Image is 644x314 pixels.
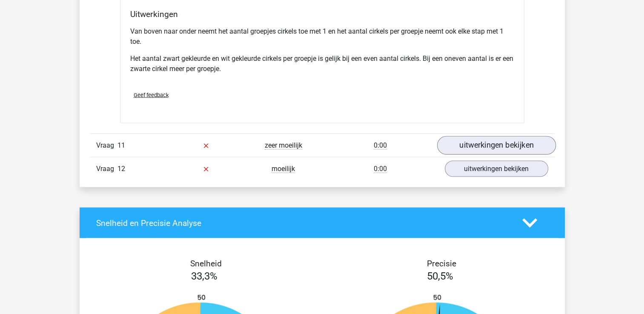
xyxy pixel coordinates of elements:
a: uitwerkingen bekijken [445,160,548,177]
p: Van boven naar onder neemt het aantal groepjes cirkels toe met 1 en het aantal cirkels per groepj... [130,26,514,46]
h4: Precisie [332,258,552,268]
span: zeer moeilijk [265,141,302,149]
span: 11 [117,141,125,149]
span: 0:00 [374,141,387,149]
span: 12 [117,164,125,172]
span: Vraag [96,140,117,150]
span: 0:00 [374,164,387,173]
h4: Uitwerkingen [130,9,514,19]
a: uitwerkingen bekijken [437,136,555,154]
span: 50,5% [427,270,453,282]
span: 33,3% [191,270,218,282]
span: Vraag [96,163,117,174]
span: Geef feedback [134,91,169,98]
p: Het aantal zwart gekleurde en wit gekleurde cirkels per groepje is gelijk bij een even aantal cir... [130,53,514,74]
h4: Snelheid en Precisie Analyse [96,218,509,228]
span: moeilijk [272,164,295,173]
h4: Snelheid [96,258,316,268]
